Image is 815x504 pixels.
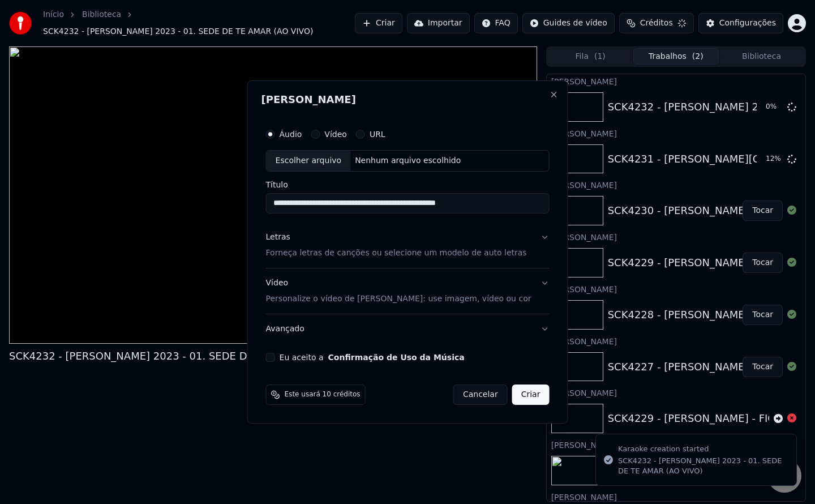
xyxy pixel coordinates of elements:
p: Forneça letras de canções ou selecione um modelo de auto letras [266,247,527,259]
div: Letras [266,232,290,243]
span: Este usará 10 créditos [285,390,361,399]
button: Cancelar [453,385,508,405]
label: Título [266,181,550,189]
div: Escolher arquivo [267,151,351,171]
label: Áudio [280,130,302,138]
button: Avançado [266,314,550,344]
label: URL [370,130,385,138]
div: Vídeo [266,277,531,305]
label: Vídeo [324,130,347,138]
p: Personalize o vídeo de [PERSON_NAME]: use imagem, vídeo ou cor [266,293,531,305]
button: Criar [512,385,550,405]
h2: [PERSON_NAME] [261,95,554,105]
div: Nenhum arquivo escolhido [350,155,465,166]
label: Eu aceito a [280,353,465,361]
button: LetrasForneça letras de canções ou selecione um modelo de auto letras [266,223,550,268]
button: Eu aceito a [328,353,465,361]
button: VídeoPersonalize o vídeo de [PERSON_NAME]: use imagem, vídeo ou cor [266,268,550,314]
